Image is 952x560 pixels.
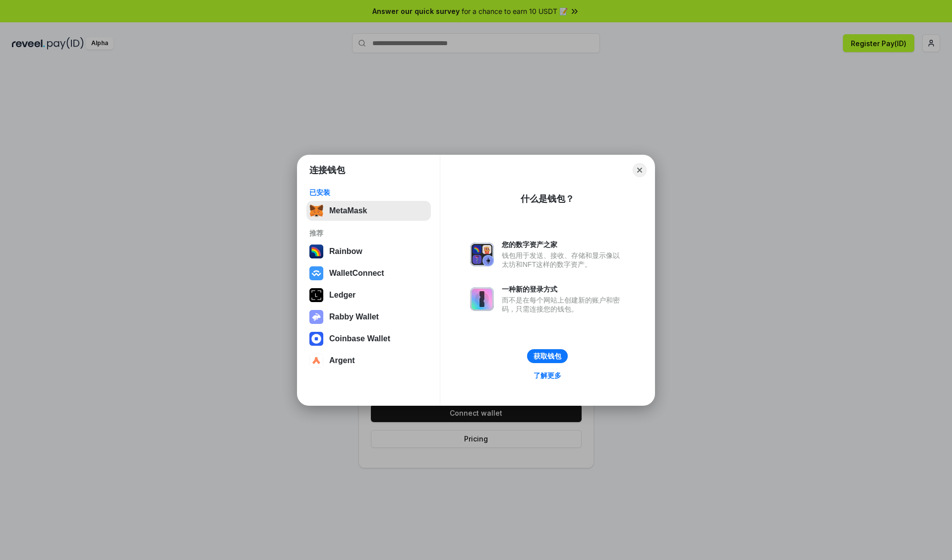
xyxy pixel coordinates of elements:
[306,263,431,283] button: WalletConnect
[534,371,561,380] div: 了解更多
[309,266,323,280] img: svg+xml,%3Csvg%20width%3D%2228%22%20height%3D%2228%22%20viewBox%3D%220%200%2028%2028%22%20fill%3D...
[502,296,625,313] div: 而不是在每个网站上创建新的账户和密码，只需连接您的钱包。
[329,312,379,321] div: Rabby Wallet
[309,204,323,218] img: svg+xml,%3Csvg%20fill%3D%22none%22%20height%3D%2233%22%20viewBox%3D%220%200%2035%2033%22%20width%...
[502,285,625,294] div: 一种新的登录方式
[527,349,568,363] button: 获取钱包
[309,354,323,368] img: svg+xml,%3Csvg%20width%3D%2228%22%20height%3D%2228%22%20viewBox%3D%220%200%2028%2028%22%20fill%3D...
[470,287,494,311] img: svg+xml,%3Csvg%20xmlns%3D%22http%3A%2F%2Fwww.w3.org%2F2000%2Fsvg%22%20fill%3D%22none%22%20viewBox...
[502,240,625,249] div: 您的数字资产之家
[521,193,574,205] div: 什么是钱包？
[329,291,356,300] div: Ledger
[306,329,431,349] button: Coinbase Wallet
[329,334,390,343] div: Coinbase Wallet
[306,285,431,305] button: Ledger
[306,242,431,261] button: Rainbow
[306,201,431,221] button: MetaMask
[309,310,323,324] img: svg+xml,%3Csvg%20xmlns%3D%22http%3A%2F%2Fwww.w3.org%2F2000%2Fsvg%22%20fill%3D%22none%22%20viewBox...
[309,164,345,176] h1: 连接钱包
[329,356,355,365] div: Argent
[309,229,428,238] div: 推荐
[502,251,625,269] div: 钱包用于发送、接收、存储和显示像以太坊和NFT这样的数字资产。
[309,332,323,346] img: svg+xml,%3Csvg%20width%3D%2228%22%20height%3D%2228%22%20viewBox%3D%220%200%2028%2028%22%20fill%3D...
[309,288,323,302] img: svg+xml,%3Csvg%20xmlns%3D%22http%3A%2F%2Fwww.w3.org%2F2000%2Fsvg%22%20width%3D%2228%22%20height%3...
[534,352,561,361] div: 获取钱包
[329,269,384,278] div: WalletConnect
[309,188,428,197] div: 已安装
[309,245,323,258] img: svg+xml,%3Csvg%20width%3D%22120%22%20height%3D%22120%22%20viewBox%3D%220%200%20120%20120%22%20fil...
[306,351,431,371] button: Argent
[329,247,362,256] div: Rainbow
[528,369,567,382] a: 了解更多
[633,163,647,177] button: Close
[329,206,367,215] div: MetaMask
[306,307,431,327] button: Rabby Wallet
[470,243,494,266] img: svg+xml,%3Csvg%20xmlns%3D%22http%3A%2F%2Fwww.w3.org%2F2000%2Fsvg%22%20fill%3D%22none%22%20viewBox...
